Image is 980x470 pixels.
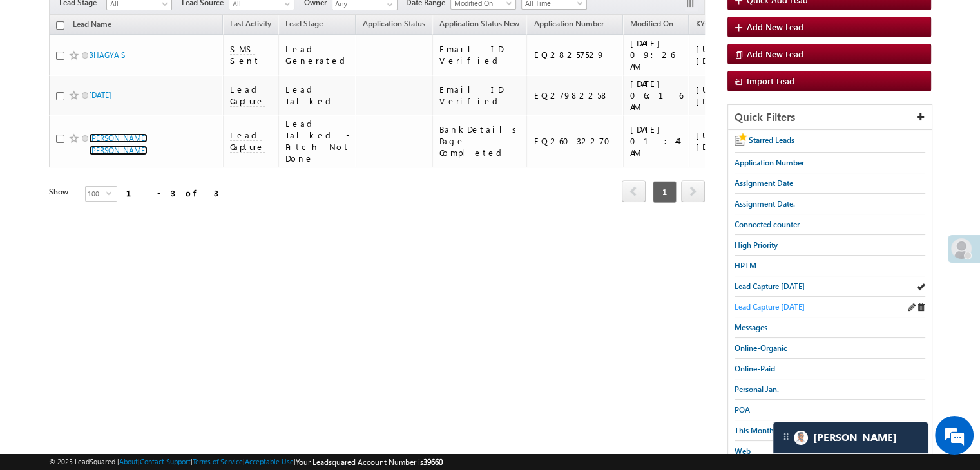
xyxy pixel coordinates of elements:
[245,457,294,465] a: Acceptable Use
[119,457,138,465] a: About
[285,19,323,28] span: Lead Stage
[653,181,677,203] span: 1
[285,84,350,107] div: Lead Talked
[296,457,443,467] span: Your Leadsquared Account Number is
[56,21,64,30] input: Check all records
[747,21,803,32] span: Add New Lead
[794,431,808,445] img: Carter
[735,364,775,373] span: Online-Paid
[735,384,779,394] span: Personal Jan.
[735,446,751,456] span: Web
[285,118,350,164] div: Lead Talked - Pitch Not Done
[89,90,111,100] a: [DATE]
[49,456,443,468] span: © 2025 LeadSquared | | | | |
[285,43,350,66] div: Lead Generated
[622,180,646,202] span: prev
[735,405,750,415] span: POA
[747,48,803,59] span: Add New Lead
[230,43,260,66] span: SMS Sent
[735,178,793,188] span: Assignment Date
[533,135,617,147] div: EQ26032270
[86,187,106,201] span: 100
[813,431,897,444] span: Carter
[211,6,242,37] div: Minimize live chat window
[630,37,683,72] div: [DATE] 09:26 AM
[533,49,617,61] div: EQ28257529
[749,135,794,145] span: Starred Leads
[630,19,673,28] span: Modified On
[622,182,646,202] a: prev
[773,422,928,454] div: carter-dragCarter[PERSON_NAME]
[175,370,234,387] em: Start Chat
[67,68,216,84] div: Chat with us now
[439,124,521,158] div: BankDetails Page Completed
[735,261,756,270] span: HPTM
[126,185,218,200] div: 1 - 3 of 3
[630,124,683,158] div: [DATE] 01:44 AM
[89,133,148,155] a: [PERSON_NAME] [PERSON_NAME]
[356,17,432,33] a: Application Status
[735,302,805,312] span: Lead Capture [DATE]
[735,220,800,229] span: Connected counter
[735,323,767,332] span: Messages
[230,129,265,153] span: Lead Capture
[533,19,603,28] span: Application Number
[689,17,744,33] a: KYC link 2_0
[735,281,805,291] span: Lead Capture [DATE]
[747,75,794,86] span: Import Lead
[735,199,795,209] span: Assignment Date.
[423,457,443,467] span: 39660
[140,457,191,465] a: Contact Support
[735,158,804,167] span: Application Number
[527,17,610,33] a: Application Number
[224,17,278,33] a: Last Activity
[781,431,791,442] img: carter-drag
[681,180,705,202] span: next
[439,43,521,66] div: Email ID Verified
[89,50,125,60] a: BHAGYA S
[193,457,243,465] a: Terms of Service
[735,426,774,435] span: This Month
[624,17,680,33] a: Modified On
[681,182,705,202] a: next
[735,240,778,250] span: High Priority
[696,129,774,153] div: [URL][DOMAIN_NAME]
[279,17,329,33] a: Lead Stage
[439,19,519,28] span: Application Status New
[433,17,526,33] a: Application Status New
[230,84,265,107] span: Lead Capture
[728,105,932,130] div: Quick Filters
[66,17,118,34] a: Lead Name
[363,19,425,28] span: Application Status
[735,343,787,353] span: Online-Organic
[696,43,774,66] div: [URL][DOMAIN_NAME]
[533,89,617,101] div: EQ27982258
[49,186,75,198] div: Show
[439,84,521,107] div: Email ID Verified
[696,19,738,28] span: KYC link 2_0
[17,119,235,358] textarea: Type your message and hit 'Enter'
[22,68,54,84] img: d_60004797649_company_0_60004797649
[630,78,683,113] div: [DATE] 06:16 AM
[106,190,117,196] span: select
[696,84,774,107] div: [URL][DOMAIN_NAME]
